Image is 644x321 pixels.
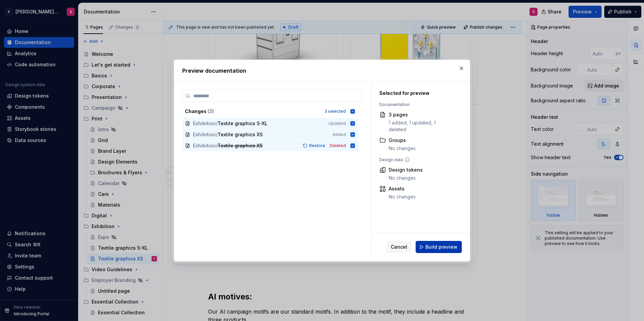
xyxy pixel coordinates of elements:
[216,142,218,149] span: /
[218,142,263,149] span: Textile graphics XS
[324,109,346,114] div: 3 selected
[207,108,214,114] span: ( 3 )
[386,241,412,253] button: Cancel
[185,108,320,115] div: Changes
[391,244,407,250] span: Cancel
[193,142,216,149] span: Exhibition
[389,193,416,200] div: No changes
[379,102,454,107] div: Documentation
[330,143,346,148] span: Deleted
[218,131,263,138] span: Textile graphics XS
[328,121,346,126] span: Updated
[182,67,462,75] h2: Preview documentation
[425,244,457,250] span: Build preview
[309,143,325,148] span: Restore
[389,185,416,192] div: Assets
[193,131,216,138] span: Exhibition
[218,120,267,127] span: Textile graphics S-XL
[389,167,423,173] div: Design tokens
[389,111,454,118] div: 3 pages
[216,131,218,138] span: /
[389,145,416,152] div: No changes
[332,132,346,137] span: Added
[379,90,454,97] div: Selected for preview
[379,157,454,163] div: Design data
[193,120,216,127] span: Exhibition
[416,241,462,253] button: Build preview
[301,142,328,149] button: Restore
[389,119,454,133] div: 1 added, 1 updated, 1 deleted
[389,175,423,181] div: No changes
[389,137,416,144] div: Groups
[216,120,218,127] span: /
